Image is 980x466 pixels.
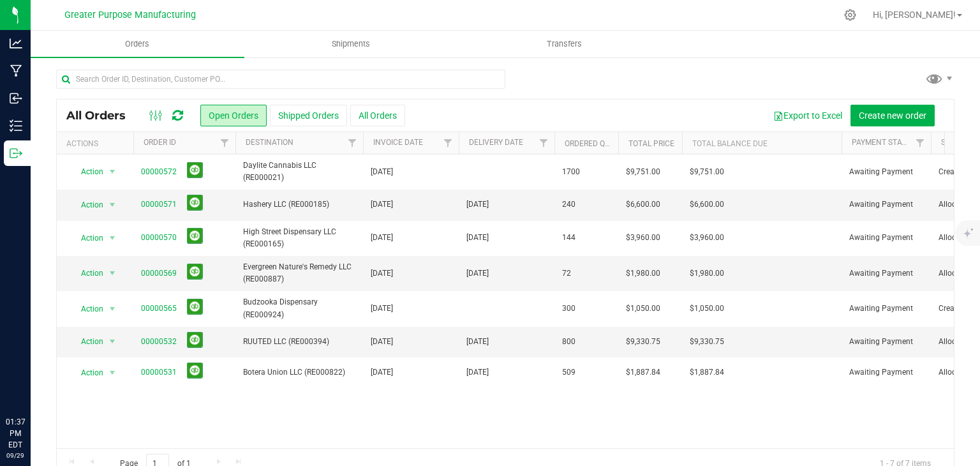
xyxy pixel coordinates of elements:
[626,366,660,379] span: $1,887.84
[243,199,355,211] span: Hashery LLC (RE000185)
[214,132,235,154] a: Filter
[141,366,177,379] a: 00000531
[10,119,22,132] inline-svg: Inventory
[533,132,554,154] a: Filter
[38,362,53,377] iframe: Resource center unread badge
[371,232,393,244] span: [DATE]
[562,336,575,348] span: 800
[105,333,121,350] span: select
[270,105,347,126] button: Shipped Orders
[243,226,355,250] span: High Street Dispensary LLC (RE000165)
[849,166,923,178] span: Awaiting Payment
[141,303,177,315] a: 00000565
[342,132,363,154] a: Filter
[350,105,405,126] button: All Orders
[371,267,393,280] span: [DATE]
[626,303,660,315] span: $1,050.00
[628,139,674,148] a: Total Price
[859,110,926,121] span: Create new order
[466,232,489,244] span: [DATE]
[849,267,923,280] span: Awaiting Payment
[243,261,355,285] span: Evergreen Nature's Remedy LLC (RE000887)
[690,366,724,379] span: $1,887.84
[849,366,923,379] span: Awaiting Payment
[466,199,489,211] span: [DATE]
[10,92,22,105] inline-svg: Inbound
[530,38,599,50] span: Transfers
[371,303,393,315] span: [DATE]
[10,37,22,50] inline-svg: Analytics
[849,232,923,244] span: Awaiting Payment
[765,105,850,126] button: Export to Excel
[690,267,724,280] span: $1,980.00
[243,336,355,348] span: RUUTED LLC (RE000394)
[70,300,104,318] span: Action
[562,199,575,211] span: 240
[690,303,724,315] span: $1,050.00
[690,336,724,348] span: $9,330.75
[141,336,177,348] a: 00000532
[626,199,660,211] span: $6,600.00
[105,163,121,181] span: select
[66,139,128,148] div: Actions
[243,160,355,184] span: Daylite Cannabis LLC (RE000021)
[466,336,489,348] span: [DATE]
[373,138,423,147] a: Invoice Date
[626,166,660,178] span: $9,751.00
[690,166,724,178] span: $9,751.00
[562,267,571,280] span: 72
[244,31,458,57] a: Shipments
[144,138,176,147] a: Order ID
[56,70,505,89] input: Search Order ID, Destination, Customer PO...
[13,364,51,402] iframe: Resource center
[438,132,459,154] a: Filter
[105,229,121,247] span: select
[315,38,387,50] span: Shipments
[626,336,660,348] span: $9,330.75
[70,333,104,350] span: Action
[873,10,956,20] span: Hi, [PERSON_NAME]!
[850,105,935,126] button: Create new order
[562,303,575,315] span: 300
[243,296,355,320] span: Budzooka Dispensary (RE000924)
[70,229,104,247] span: Action
[70,196,104,214] span: Action
[31,31,244,57] a: Orders
[562,166,580,178] span: 1700
[562,232,575,244] span: 144
[141,232,177,244] a: 00000570
[842,9,858,21] div: Manage settings
[682,132,842,154] th: Total Balance Due
[64,10,196,20] span: Greater Purpose Manufacturing
[849,303,923,315] span: Awaiting Payment
[466,366,489,379] span: [DATE]
[690,199,724,211] span: $6,600.00
[141,267,177,280] a: 00000569
[70,163,104,181] span: Action
[105,196,121,214] span: select
[690,232,724,244] span: $3,960.00
[371,336,393,348] span: [DATE]
[141,199,177,211] a: 00000571
[246,138,293,147] a: Destination
[6,416,25,451] p: 01:37 PM EDT
[371,366,393,379] span: [DATE]
[141,166,177,178] a: 00000572
[70,264,104,282] span: Action
[458,31,672,57] a: Transfers
[371,166,393,178] span: [DATE]
[6,451,25,460] p: 09/29
[466,267,489,280] span: [DATE]
[70,364,104,382] span: Action
[565,139,614,148] a: Ordered qty
[66,109,138,123] span: All Orders
[105,264,121,282] span: select
[849,336,923,348] span: Awaiting Payment
[10,64,22,77] inline-svg: Manufacturing
[108,38,167,50] span: Orders
[243,366,355,379] span: Botera Union LLC (RE000822)
[10,147,22,160] inline-svg: Outbound
[200,105,267,126] button: Open Orders
[371,199,393,211] span: [DATE]
[469,138,523,147] a: Delivery Date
